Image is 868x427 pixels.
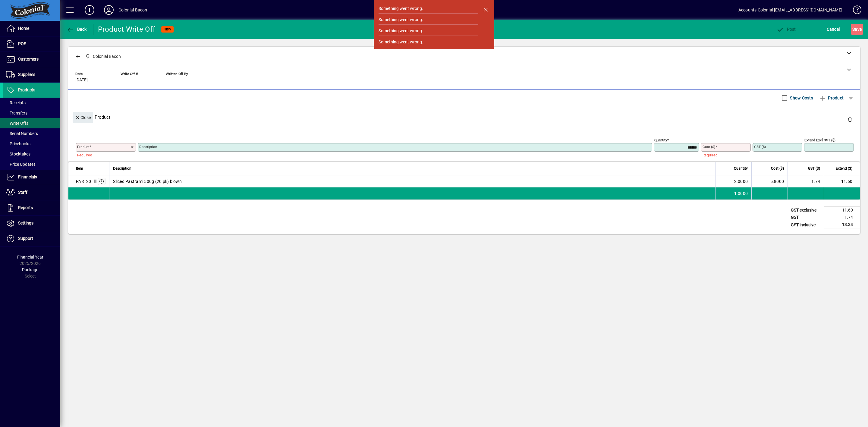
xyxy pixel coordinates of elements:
td: Sliced Pastrami 500g (20 pk) blown [109,175,715,187]
div: Product [68,106,860,128]
span: [DATE] [75,78,88,83]
a: POS [3,36,60,52]
mat-label: Cost ($) [703,145,715,149]
app-page-header-button: Delete [843,117,857,122]
a: Staff [3,185,60,200]
td: 13.34 [824,221,860,229]
span: NEW [164,27,171,31]
div: Accounts Colonial [EMAIL_ADDRESS][DOMAIN_NAME] [738,5,842,15]
td: 1.74 [788,175,824,187]
a: Customers [3,52,60,67]
span: ave [852,24,862,34]
span: Transfers [6,111,27,115]
span: Pricebooks [6,141,30,146]
div: Something went wrong. [379,39,423,45]
span: Customers [18,57,39,61]
button: Post [775,24,797,35]
td: 11.60 [824,175,860,187]
span: Home [18,26,29,31]
mat-label: Extend excl GST ($) [804,138,835,142]
button: Add [80,5,99,15]
span: - [166,78,167,83]
td: GST inclusive [788,221,824,229]
td: 1.74 [824,214,860,221]
span: Description [113,165,131,172]
span: Item [76,165,83,172]
a: Write Offs [3,118,60,128]
td: 1.0000 [715,187,751,199]
span: Products [18,87,35,92]
span: Cost ($) [771,165,784,172]
app-page-header-button: Close [71,115,95,120]
a: Knowledge Base [848,1,860,21]
span: Financial Year [17,255,43,259]
mat-label: Quantity [654,138,667,142]
td: GST exclusive [788,207,824,214]
a: Receipts [3,98,60,108]
a: Home [3,21,60,36]
span: P [787,27,790,32]
div: Colonial Bacon [118,5,147,15]
span: Price Updates [6,162,36,167]
div: PAST20 [76,178,91,184]
span: Suppliers [18,72,35,77]
app-page-header-button: Back [60,24,93,35]
span: Settings [18,221,33,225]
a: Transfers [3,108,60,118]
span: Support [18,236,33,241]
a: Serial Numbers [3,128,60,139]
mat-error: Required [703,152,746,158]
span: Serial Numbers [6,131,38,136]
div: Something went wrong. [379,28,423,34]
a: Support [3,231,60,246]
a: Stocktakes [3,149,60,159]
a: Pricebooks [3,139,60,149]
span: Financials [18,174,37,179]
span: POS [18,41,26,46]
span: Cancel [827,24,840,34]
span: GST ($) [808,165,820,172]
button: Back [65,24,88,35]
div: Product Write Off [98,24,155,34]
mat-error: Required [77,152,131,158]
td: 5.8000 [751,175,788,187]
a: Price Updates [3,159,60,169]
span: - [121,78,122,83]
span: Close [75,113,91,123]
mat-label: GST ($) [754,145,766,149]
a: Suppliers [3,67,60,82]
td: 11.60 [824,207,860,214]
span: Quantity [734,165,748,172]
span: Write Offs [6,121,28,126]
a: Financials [3,170,60,185]
td: 2.0000 [715,175,751,187]
span: Staff [18,190,27,195]
button: Delete [843,112,857,127]
div: Something went wrong. [379,17,423,23]
mat-label: Product [77,145,90,149]
button: Cancel [825,24,841,35]
a: Settings [3,216,60,231]
span: Reports [18,205,33,210]
mat-label: Description [139,145,157,149]
span: S [852,27,855,32]
td: GST [788,214,824,221]
span: ost [776,27,796,32]
span: Stocktakes [6,152,30,156]
a: Reports [3,200,60,215]
button: Profile [99,5,118,15]
span: Package [22,267,38,272]
button: Close [73,112,93,123]
span: Receipts [6,100,26,105]
label: Show Costs [789,95,813,101]
span: Back [67,27,87,32]
span: Extend ($) [836,165,852,172]
button: Save [851,24,863,35]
